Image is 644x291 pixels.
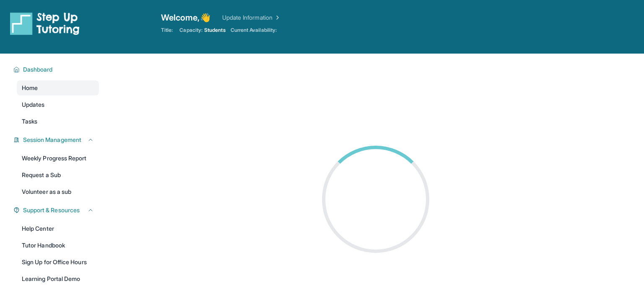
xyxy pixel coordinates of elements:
[23,65,53,74] span: Dashboard
[23,206,80,214] span: Support & Resources
[22,117,37,126] span: Tasks
[17,221,99,236] a: Help Center
[20,65,94,74] button: Dashboard
[22,84,38,92] span: Home
[17,184,99,199] a: Volunteer as a sub
[204,27,226,33] span: Students
[20,136,94,144] button: Session Management
[20,206,94,214] button: Support & Resources
[17,167,99,183] a: Request a Sub
[222,13,281,22] a: Update Information
[273,13,281,22] img: Chevron Right
[22,100,45,109] span: Updates
[17,97,99,112] a: Updates
[17,271,99,286] a: Learning Portal Demo
[10,12,80,35] img: logo
[17,255,99,270] a: Sign Up for Office Hours
[17,151,99,166] a: Weekly Progress Report
[17,238,99,253] a: Tutor Handbook
[179,27,203,33] span: Capacity:
[17,114,99,129] a: Tasks
[161,27,173,33] span: Title:
[23,136,81,144] span: Session Management
[231,27,277,33] span: Current Availability:
[17,80,99,95] a: Home
[161,12,210,23] span: Welcome, 👋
